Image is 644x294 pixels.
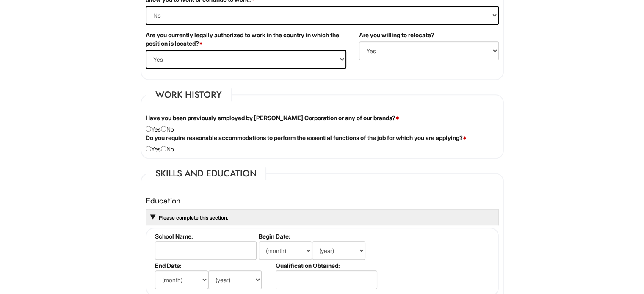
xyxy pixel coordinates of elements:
select: (Yes / No) [146,6,499,25]
label: Are you currently legally authorized to work in the country in which the position is located? [146,31,346,48]
div: Yes No [139,134,505,154]
div: Yes No [139,114,505,134]
label: End Date: [155,262,272,269]
select: (Yes / No) [146,50,346,69]
label: Have you been previously employed by [PERSON_NAME] Corporation or any of our brands? [146,114,399,122]
label: School Name: [155,233,255,240]
h4: Education [146,197,499,205]
label: Do you require reasonable accommodations to perform the essential functions of the job for which ... [146,134,467,142]
select: (Yes / No) [359,41,499,60]
label: Qualification Obtained: [276,262,376,269]
a: Please complete this section. [158,214,228,221]
label: Begin Date: [259,233,376,240]
label: Are you willing to relocate? [359,31,434,39]
legend: Skills and Education [146,167,266,180]
legend: Work History [146,88,232,101]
